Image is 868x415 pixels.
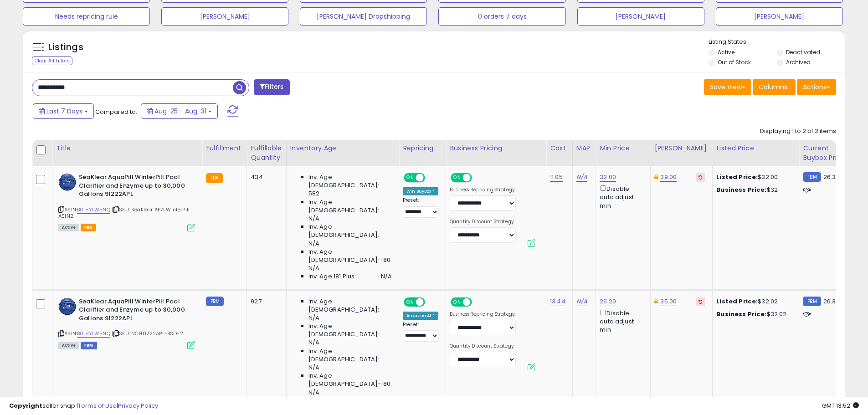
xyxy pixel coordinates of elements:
[81,342,97,349] span: FBM
[56,143,198,153] div: Title
[308,338,319,347] span: N/A
[79,297,190,325] b: SeaKlear AquaPill WinterPill Pool Clarifier and Enzyme up to 30,000 Gallons 91222APL
[716,173,758,181] b: Listed Price:
[803,143,850,163] div: Current Buybox Price
[206,143,243,153] div: Fulfillment
[471,174,485,182] span: OFF
[403,322,439,342] div: Preset:
[308,272,356,281] span: Inv. Age 181 Plus:
[403,187,438,195] div: Win BuyBox *
[308,173,392,190] span: Inv. Age [DEMOGRAPHIC_DATA]:
[660,173,677,182] a: 39.00
[308,389,319,397] span: N/A
[550,297,565,306] a: 13.44
[718,48,734,56] label: Active
[654,143,709,153] div: [PERSON_NAME]
[300,7,427,26] button: [PERSON_NAME] Dropshipping
[251,143,282,163] div: Fulfillable Quantity
[716,310,766,318] b: Business Price:
[823,297,840,306] span: 26.39
[161,7,288,26] button: [PERSON_NAME]
[77,206,110,214] a: B018YLW5NQ
[704,79,751,95] button: Save View
[716,7,843,26] button: [PERSON_NAME]
[759,82,787,92] span: Columns
[95,108,137,116] span: Compared to:
[58,173,195,231] div: ASIN:
[308,215,319,223] span: N/A
[308,223,392,239] span: Inv. Age [DEMOGRAPHIC_DATA]:
[46,107,82,116] span: Last 7 Days
[58,297,195,348] div: ASIN:
[600,173,616,182] a: 32.00
[786,48,820,56] label: Deactivated
[9,401,42,410] strong: Copyright
[254,79,289,95] button: Filters
[450,187,516,193] label: Business Repricing Strategy:
[716,310,792,318] div: $32.02
[452,174,463,182] span: ON
[822,401,859,410] span: 2025-09-8 13:52 GMT
[438,7,565,26] button: 0 orders 7 days
[154,107,206,116] span: Aug-25 - Aug-31
[308,372,392,388] span: Inv. Age [DEMOGRAPHIC_DATA]-180:
[381,272,392,281] span: N/A
[803,172,821,182] small: FBM
[716,185,766,194] b: Business Price:
[403,312,438,320] div: Amazon AI *
[452,298,463,306] span: ON
[33,103,94,119] button: Last 7 Days
[251,173,279,181] div: 434
[112,330,183,337] span: | SKU: NC90222APL-BSD-2
[718,58,751,66] label: Out of Stock
[79,173,190,201] b: SeaKlear AquaPill WinterPill Pool Clarifier and Enzyme up to 30,000 Gallons 91222APL
[424,174,438,182] span: OFF
[450,343,516,349] label: Quantity Discount Strategy:
[58,206,190,220] span: | SKU: SeaKlear AP71 WinterPill ASIN2
[600,308,643,334] div: Disable auto adjust min
[206,173,223,183] small: FBA
[823,173,840,181] span: 26.39
[308,190,319,198] span: 582
[403,197,439,218] div: Preset:
[576,143,592,153] div: MAP
[48,41,83,54] h5: Listings
[308,364,319,372] span: N/A
[471,298,485,306] span: OFF
[308,297,392,314] span: Inv. Age [DEMOGRAPHIC_DATA]:
[308,248,392,264] span: Inv. Age [DEMOGRAPHIC_DATA]-180:
[716,297,758,306] b: Listed Price:
[118,401,158,410] a: Privacy Policy
[753,79,796,95] button: Columns
[141,103,218,119] button: Aug-25 - Aug-31
[9,402,158,410] div: seller snap | |
[600,184,643,210] div: Disable auto adjust min
[58,342,79,349] span: All listings currently available for purchase on Amazon
[206,297,224,306] small: FBM
[577,7,704,26] button: [PERSON_NAME]
[405,298,416,306] span: ON
[716,143,795,153] div: Listed Price
[77,330,110,338] a: B018YLW5NQ
[405,174,416,182] span: ON
[32,56,72,65] div: Clear All Filters
[450,219,516,225] label: Quantity Discount Strategy:
[81,224,96,231] span: FBA
[600,143,647,153] div: Min Price
[403,143,442,153] div: Repricing
[786,58,811,66] label: Archived
[308,240,319,248] span: N/A
[308,347,392,364] span: Inv. Age [DEMOGRAPHIC_DATA]:
[716,173,792,181] div: $32.00
[550,173,563,182] a: 11.05
[424,298,438,306] span: OFF
[78,401,117,410] a: Terms of Use
[251,297,279,306] div: 927
[716,186,792,194] div: $32
[576,173,587,182] a: N/A
[760,127,836,136] div: Displaying 1 to 2 of 2 items
[709,38,845,46] p: Listing States:
[308,322,392,338] span: Inv. Age [DEMOGRAPHIC_DATA]:
[576,297,587,306] a: N/A
[803,297,821,306] small: FBM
